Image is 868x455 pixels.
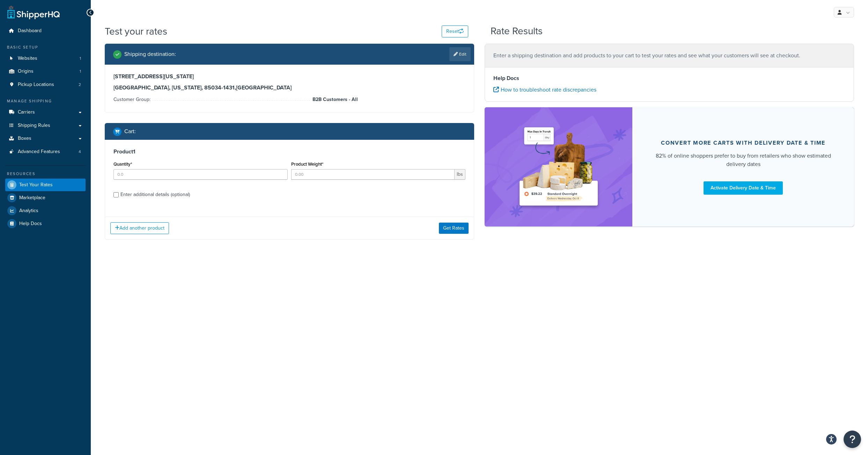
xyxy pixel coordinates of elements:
[5,98,86,104] div: Manage Shipping
[79,149,81,155] span: 4
[5,65,86,78] a: Origins1
[291,169,455,180] input: 0.00
[439,223,469,234] button: Get Rates
[5,78,86,91] li: Pickup Locations
[449,47,471,61] a: Edit
[649,152,837,168] div: 82% of online shoppers prefer to buy from retailers who show estimated delivery dates
[18,56,37,62] span: Websites
[5,179,86,191] a: Test Your Rates
[105,24,167,38] h1: Test your rates
[5,145,86,158] li: Advanced Features
[493,86,596,94] a: How to troubleshoot rate discrepancies
[5,145,86,158] a: Advanced Features4
[18,149,60,155] span: Advanced Features
[113,169,288,180] input: 0.0
[80,56,81,62] span: 1
[124,128,136,135] h2: Cart :
[19,195,45,201] span: Marketplace
[5,78,86,91] a: Pickup Locations2
[110,222,169,234] button: Add another product
[442,26,468,37] button: Reset
[5,192,86,204] a: Marketplace
[5,204,86,217] a: Analytics
[5,65,86,78] li: Origins
[5,24,86,37] a: Dashboard
[515,118,602,216] img: feature-image-ddt-36eae7f7280da8017bfb280eaccd9c446f90b1fe08728e4019434db127062ab4.png
[120,190,190,200] div: Enter additional details (optional)
[18,123,50,129] span: Shipping Rules
[5,44,86,50] div: Basic Setup
[113,148,465,155] h3: Product 1
[18,136,31,142] span: Boxes
[19,208,38,214] span: Analytics
[113,96,152,103] span: Customer Group:
[113,73,465,80] h3: [STREET_ADDRESS][US_STATE]
[491,26,543,37] h2: Rate Results
[113,161,132,167] label: Quantity*
[18,68,34,74] span: Origins
[5,52,86,65] li: Websites
[124,51,176,57] h2: Shipping destination :
[113,84,465,91] h3: [GEOGRAPHIC_DATA], [US_STATE], 85034-1431 , [GEOGRAPHIC_DATA]
[704,181,783,195] a: Activate Delivery Date & Time
[493,51,845,60] p: Enter a shipping destination and add products to your cart to test your rates and see what your c...
[844,431,861,448] button: Open Resource Center
[455,169,465,180] span: lbs
[5,171,86,177] div: Resources
[661,139,825,146] div: Convert more carts with delivery date & time
[5,132,86,145] a: Boxes
[5,106,86,119] a: Carriers
[19,221,42,227] span: Help Docs
[311,95,358,104] span: B2B Customers - All
[19,182,53,188] span: Test Your Rates
[18,28,42,34] span: Dashboard
[493,74,845,82] h4: Help Docs
[79,82,81,88] span: 2
[18,109,35,115] span: Carriers
[80,68,81,74] span: 1
[113,192,119,197] input: Enter additional details (optional)
[5,119,86,132] a: Shipping Rules
[5,217,86,230] a: Help Docs
[18,82,54,88] span: Pickup Locations
[291,161,323,167] label: Product Weight*
[5,52,86,65] a: Websites1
